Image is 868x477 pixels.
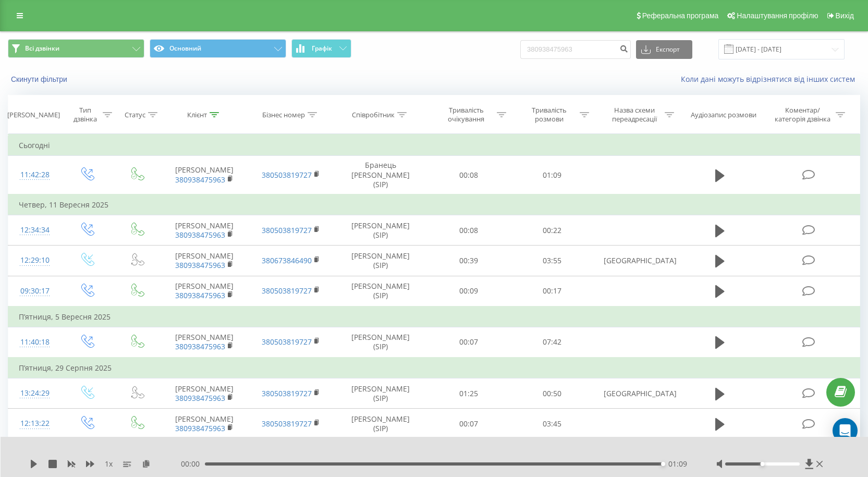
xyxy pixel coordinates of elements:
a: 380503819727 [262,337,312,347]
div: Тривалість розмови [521,106,577,124]
a: 380938475963 [175,423,225,433]
td: 00:07 [427,409,510,439]
div: 09:30:17 [19,281,51,301]
span: Вихід [836,11,854,20]
td: [PERSON_NAME] (SIP) [334,215,427,246]
td: 00:08 [427,156,510,194]
div: Аудіозапис розмови [691,111,756,119]
td: [PERSON_NAME] (SIP) [334,276,427,307]
td: П’ятниця, 29 Серпня 2025 [8,358,860,378]
td: Четвер, 11 Вересня 2025 [8,194,860,215]
a: 380503819727 [262,225,312,235]
td: 00:09 [427,276,510,307]
div: 11:40:18 [19,332,51,352]
td: 00:07 [427,327,510,358]
td: 03:45 [510,409,594,439]
td: [GEOGRAPHIC_DATA] [593,246,680,276]
a: 380938475963 [175,393,225,403]
a: 380503819727 [262,170,312,180]
div: Бізнес номер [262,111,305,119]
div: 11:42:28 [19,165,51,185]
a: 380938475963 [175,175,225,185]
td: [PERSON_NAME] [161,276,248,307]
div: 12:13:22 [19,413,51,434]
div: Співробітник [352,111,395,119]
td: 01:09 [510,156,594,194]
td: [PERSON_NAME] [161,215,248,246]
a: 380938475963 [175,341,225,351]
button: Скинути фільтри [8,75,72,84]
div: Клієнт [187,111,207,119]
span: Налаштування профілю [737,11,818,20]
span: Всі дзвінки [25,44,59,53]
a: 380673846490 [262,255,312,265]
input: Пошук за номером [520,40,631,59]
td: [PERSON_NAME] (SIP) [334,378,427,409]
td: 00:08 [427,215,510,246]
div: Open Intercom Messenger [833,418,858,443]
div: 12:34:34 [19,220,51,240]
td: [PERSON_NAME] [161,156,248,194]
div: Тривалість очікування [438,106,494,124]
td: 00:50 [510,378,594,409]
td: 01:25 [427,378,510,409]
td: [PERSON_NAME] (SIP) [334,409,427,439]
div: Accessibility label [760,462,764,466]
td: [PERSON_NAME] [161,327,248,358]
button: Всі дзвінки [8,39,144,58]
a: 380503819727 [262,388,312,398]
a: 380938475963 [175,260,225,270]
button: Графік [291,39,351,58]
button: Основний [150,39,286,58]
a: 380503819727 [262,286,312,296]
a: 380938475963 [175,290,225,300]
td: [PERSON_NAME] [161,246,248,276]
div: Назва схеми переадресації [606,106,662,124]
td: [GEOGRAPHIC_DATA] [593,378,680,409]
td: [PERSON_NAME] [161,378,248,409]
div: Тип дзвінка [70,106,100,124]
div: [PERSON_NAME] [7,111,60,119]
td: Бранець [PERSON_NAME] (SIP) [334,156,427,194]
td: 03:55 [510,246,594,276]
td: Сьогодні [8,135,860,156]
span: Графік [312,45,332,52]
a: Коли дані можуть відрізнятися вiд інших систем [681,74,860,84]
td: П’ятниця, 5 Вересня 2025 [8,307,860,327]
td: 00:17 [510,276,594,307]
div: Коментар/категорія дзвінка [772,106,833,124]
span: 00:00 [181,459,205,469]
td: [PERSON_NAME] [161,409,248,439]
td: 00:39 [427,246,510,276]
span: 01:09 [668,459,687,469]
button: Експорт [636,40,692,59]
td: 07:42 [510,327,594,358]
div: Статус [125,111,145,119]
span: 1 x [105,459,113,469]
td: 00:22 [510,215,594,246]
div: Accessibility label [661,462,665,466]
a: 380938475963 [175,230,225,240]
a: 380503819727 [262,419,312,429]
td: [PERSON_NAME] (SIP) [334,327,427,358]
div: 12:29:10 [19,250,51,271]
span: Реферальна програма [642,11,719,20]
div: 13:24:29 [19,383,51,403]
td: [PERSON_NAME] (SIP) [334,246,427,276]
